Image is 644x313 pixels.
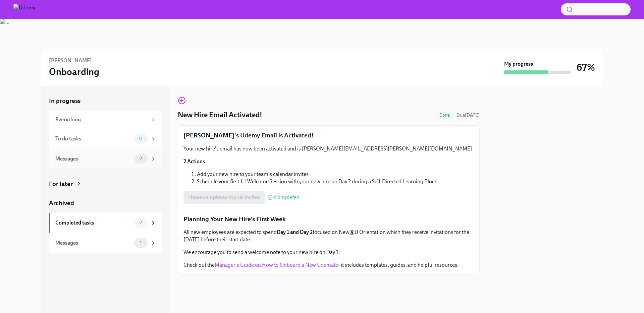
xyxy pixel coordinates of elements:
span: Completed [274,195,300,200]
div: To do tasks [55,135,131,142]
a: For later [49,180,162,188]
span: 2 [136,156,146,161]
h6: [PERSON_NAME] [49,57,92,64]
a: Everything [49,111,162,129]
div: Completed tasks [55,219,131,227]
span: 0 [135,136,147,141]
p: Check out the - it includes templates, guides, and helpful resources. [183,261,474,269]
span: August 8th, 2025 17:00 [457,112,480,118]
div: Messages [55,155,131,163]
h4: New Hire Email Activated! [178,110,262,120]
p: All new employees are expected to spend focused on New@U Orientation which they receive invitatio... [183,229,474,243]
a: Archived [49,199,162,207]
a: Manager's Guide on How to Onboard a New Udemate [215,262,338,268]
div: For later [49,180,73,188]
li: Schedule your first 1:1 Welcome Session with your new hire on Day 2 during a Self-Directed Learni... [197,178,474,185]
a: To do tasks0 [49,129,162,149]
img: Udemy [13,4,35,15]
div: Everything [55,116,148,123]
span: Due [457,112,480,118]
div: Messages [55,239,131,247]
span: 2 [136,220,146,225]
a: Messages2 [49,149,162,169]
strong: My progress [504,60,533,68]
strong: [DATE] [465,112,480,118]
span: 1 [136,240,146,245]
strong: Day 1 and Day 2 [277,229,313,235]
li: Add your new hire to your team's calendar invites [197,171,474,178]
a: Messages1 [49,233,162,253]
a: Completed tasks2 [49,213,162,233]
p: We encourage you to send a welcome note to your new hire on Day 1. [183,249,474,256]
h3: 67% [577,61,595,73]
p: Your new hire's email has now been activated and is [PERSON_NAME][EMAIL_ADDRESS][PERSON_NAME][DOM... [183,145,474,152]
strong: 2 Actions [183,158,205,165]
a: In progress [49,97,162,105]
h3: Onboarding [49,66,99,78]
span: Done [435,113,454,118]
p: [PERSON_NAME]'s Udemy Email is Activated! [183,131,474,140]
p: Planning Your New Hire's First Week [183,215,474,224]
